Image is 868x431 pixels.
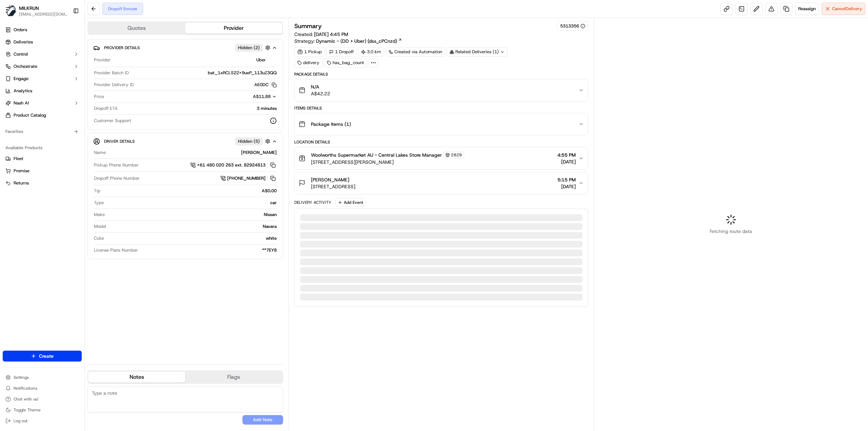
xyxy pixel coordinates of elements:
div: white [107,235,277,241]
span: Engage [14,76,28,82]
a: [PHONE_NUMBER] [220,175,277,182]
span: Pickup Phone Number [94,162,139,168]
a: Fleet [5,156,79,162]
button: Notifications [3,384,82,393]
span: Dropoff ETA [94,105,118,112]
span: A$42.22 [311,90,330,97]
button: Control [3,49,82,60]
span: [DATE] 4:45 PM [314,31,348,37]
span: 5:15 PM [557,176,576,183]
span: Fleet [14,156,23,162]
div: delivery [294,58,322,67]
span: Settings [14,375,29,380]
button: Orchestrate [3,61,82,72]
div: Related Deliveries (1) [447,47,508,57]
button: Log out [3,416,82,426]
span: Provider Batch ID [94,70,129,76]
span: Orchestrate [14,63,37,70]
button: Flags [185,372,282,383]
span: Woolworths Supermarket AU - Central Lakes Store Manager [311,152,442,158]
img: MILKRUN [5,5,16,16]
button: A$11.88 [217,94,277,100]
span: Promise [14,168,29,174]
button: [PERSON_NAME][STREET_ADDRESS]5:15 PM[DATE] [295,172,588,194]
span: Orders [14,27,27,33]
span: Color [94,235,104,241]
a: Promise [5,168,79,174]
span: Provider Delivery ID [94,82,134,88]
span: License Plate Number [94,247,138,253]
div: Nissan [107,212,277,218]
div: Items Details [294,105,588,111]
span: Cancel Delivery [832,6,862,12]
button: Driver DetailsHidden (5) [93,136,277,147]
button: Nash AI [3,98,82,109]
span: Customer Support [94,118,131,124]
button: Chat with us! [3,394,82,404]
div: 3 minutes [120,105,277,112]
span: Hidden ( 2 ) [238,45,260,51]
h3: Summary [294,23,322,29]
span: Control [14,51,28,57]
div: car [106,200,277,206]
span: Driver Details [104,139,135,144]
div: Favorites [3,126,82,137]
button: Hidden (5) [235,137,272,145]
button: Provider DetailsHidden (2) [93,42,277,53]
span: Fetching route data [710,228,752,235]
button: Fleet [3,153,82,164]
span: Notifications [14,386,37,391]
div: [PERSON_NAME] [108,150,277,156]
a: Deliveries [3,37,82,47]
span: Hidden ( 5 ) [238,138,260,144]
div: A$0.00 [103,188,277,194]
span: Deliveries [14,39,33,45]
span: Log out [14,418,27,424]
button: Provider [185,23,282,34]
a: Analytics [3,85,82,96]
span: [PHONE_NUMBER] [227,175,265,181]
button: Toggle Theme [3,405,82,415]
button: Settings [3,373,82,382]
span: Provider Details [104,45,140,51]
span: bat_1xRCLS22X9ueP_113uZ3QQ [208,70,277,76]
div: Created via Automation [386,47,445,57]
button: Create [3,351,82,361]
span: Returns [14,180,29,186]
div: has_bag_count [324,58,367,67]
button: Reassign [795,3,819,15]
span: Product Catalog [14,112,46,118]
span: Create [39,353,54,359]
button: [EMAIL_ADDRESS][DOMAIN_NAME] [19,12,67,17]
button: MILKRUN [19,5,39,12]
button: N/AA$42.22 [295,79,588,101]
button: Package Items (1) [295,113,588,135]
span: Package Items ( 1 ) [311,121,351,128]
a: Orders [3,24,82,35]
a: Product Catalog [3,110,82,121]
span: Chat with us! [14,396,38,402]
span: Uber [256,57,266,63]
span: N/A [311,83,330,90]
span: [STREET_ADDRESS][PERSON_NAME] [311,159,464,165]
button: +61 480 020 263 ext. 82924813 [190,161,277,169]
span: Created: [294,31,348,38]
div: Location Details [294,139,588,145]
span: Provider [94,57,111,63]
span: Model [94,223,106,230]
button: Hidden (2) [235,43,272,52]
span: Analytics [14,88,32,94]
button: AE0DC [254,82,277,88]
span: [PERSON_NAME] [311,176,349,183]
button: Notes [88,372,185,383]
span: A$11.88 [253,94,271,99]
div: Navara [109,223,277,230]
div: Delivery Activity [294,200,331,205]
div: 1 Pickup [294,47,325,57]
button: 5313356 [560,23,585,29]
span: Nash AI [14,100,29,106]
button: Woolworths Supermarket AU - Central Lakes Store Manager2829[STREET_ADDRESS][PERSON_NAME]4:55 PM[D... [295,147,588,170]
